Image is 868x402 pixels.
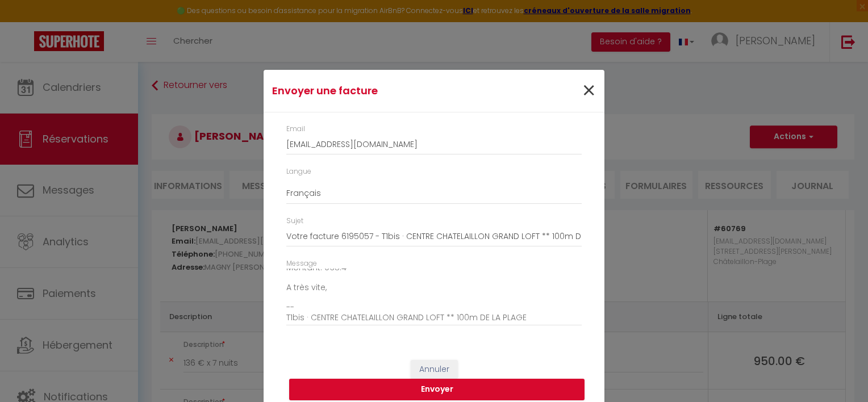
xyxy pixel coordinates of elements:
[582,79,596,103] button: Close
[289,379,585,400] button: Envoyer
[286,258,317,269] label: Message
[286,216,303,227] label: Sujet
[286,124,305,135] label: Email
[411,360,458,379] button: Annuler
[9,5,43,39] button: Ouvrir le widget de chat LiveChat
[582,74,596,108] span: ×
[286,166,311,177] label: Langue
[272,83,483,99] h4: Envoyer une facture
